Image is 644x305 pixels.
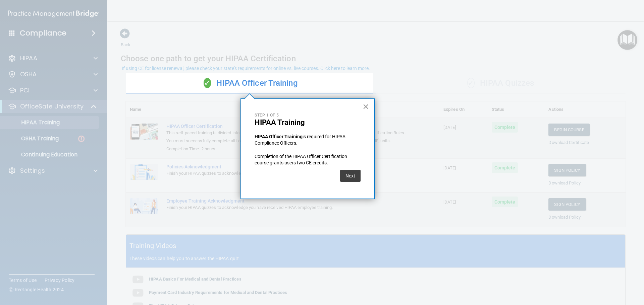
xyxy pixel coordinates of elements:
iframe: Drift Widget Chat Controller [528,257,636,284]
span: ✓ [204,78,211,88]
button: Close [363,101,369,112]
strong: HIPAA Officer Training [255,134,303,139]
div: HIPAA Officer Training [126,73,376,93]
p: HIPAA Training [255,118,361,127]
button: Next [340,170,361,182]
p: Step 1 of 5 [255,112,361,118]
p: Completion of the HIPAA Officer Certification course grants users two CE credits. [255,153,361,166]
